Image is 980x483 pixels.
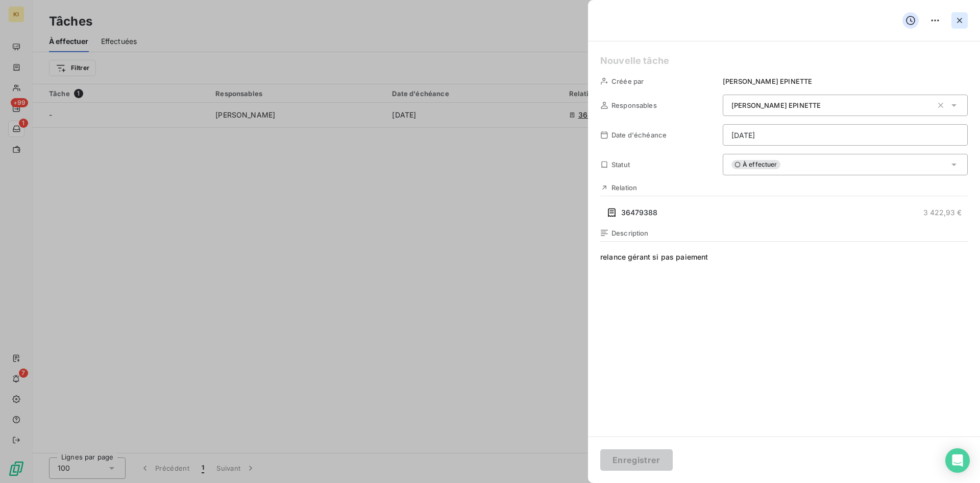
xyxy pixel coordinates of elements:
[731,160,780,169] span: À effectuer
[923,208,962,218] span: 3 422,93 €
[600,204,968,221] button: 364793883 422,93 €
[611,77,644,85] span: Créée par
[723,77,812,85] span: [PERSON_NAME] EPINETTE
[600,252,968,448] span: relance gérant si pas paiement
[945,448,970,473] div: Open Intercom Messenger
[611,229,649,237] span: Description
[731,101,821,109] span: [PERSON_NAME] EPINETTE
[611,101,657,109] span: Responsables
[600,449,673,471] button: Enregistrer
[611,183,637,192] span: Relation
[611,160,630,169] span: Statut
[621,208,657,218] span: 36479388
[611,131,667,139] span: Date d'échéance
[723,124,968,146] input: placeholder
